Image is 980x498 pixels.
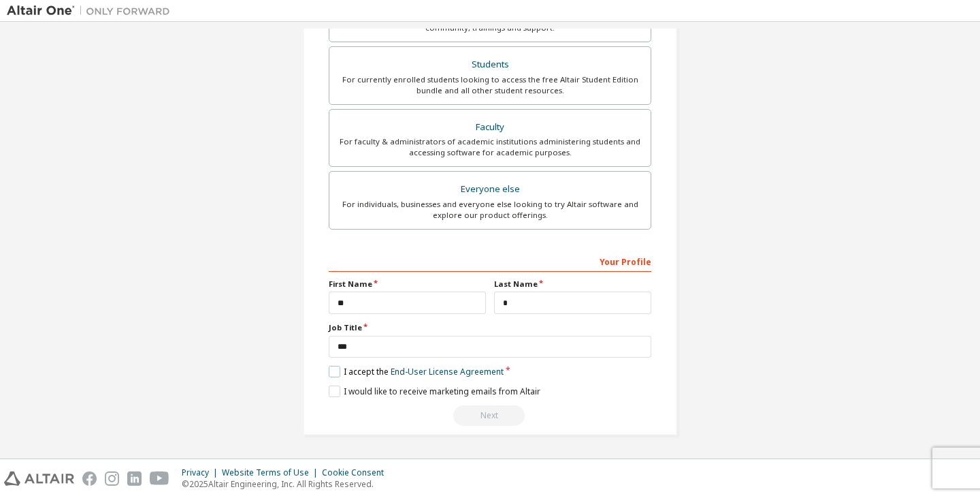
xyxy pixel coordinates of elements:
[494,279,651,290] label: Last Name
[338,74,642,96] div: For currently enrolled students looking to access the free Altair Student Edition bundle and all ...
[329,322,651,333] label: Job Title
[338,180,642,199] div: Everyone else
[329,366,504,377] label: I accept the
[338,118,642,137] div: Faculty
[322,467,392,478] div: Cookie Consent
[182,467,222,478] div: Privacy
[329,405,651,426] div: Read and acccept EULA to continue
[391,366,504,377] a: End-User License Agreement
[182,478,392,490] p: © 2025 Altair Engineering, Inc. All Rights Reserved.
[82,471,97,486] img: facebook.svg
[222,467,322,478] div: Website Terms of Use
[7,4,177,18] img: Altair One
[329,279,486,290] label: First Name
[150,471,169,486] img: youtube.svg
[127,471,142,486] img: linkedin.svg
[338,199,642,221] div: For individuals, businesses and everyone else looking to try Altair software and explore our prod...
[338,55,642,74] div: Students
[105,471,119,486] img: instagram.svg
[4,471,74,486] img: altair_logo.svg
[329,250,651,272] div: Your Profile
[338,136,642,158] div: For faculty & administrators of academic institutions administering students and accessing softwa...
[329,386,540,397] label: I would like to receive marketing emails from Altair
